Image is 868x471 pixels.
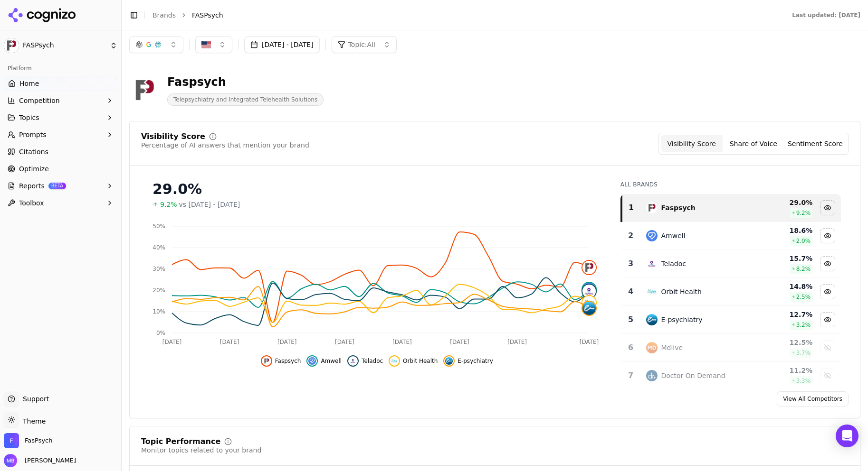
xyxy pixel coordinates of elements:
a: View All Competitors [777,391,849,406]
button: [DATE] - [DATE] [244,36,320,53]
div: Faspsych [661,203,696,212]
div: Monitor topics related to your brand [141,445,261,455]
tspan: [DATE] [392,339,412,345]
tr: 1faspsychFaspsych29.0%9.2%Hide faspsych data [621,194,841,222]
tspan: [DATE] [507,339,527,345]
span: Competition [19,96,60,105]
button: Topics [4,110,117,125]
img: amwell [646,230,658,241]
button: Show doctor on demand data [820,368,835,383]
a: Citations [4,144,117,159]
button: Hide e-psychiatry data [820,312,835,327]
div: E-psychiatry [661,315,703,324]
span: Home [19,79,39,88]
button: Toolbox [4,195,117,211]
tr: 3teladocTeladoc15.7%8.2%Hide teladoc data [621,250,841,278]
nav: breadcrumb [153,10,773,20]
div: 6 [625,342,637,353]
img: FASPsych [129,75,160,105]
tspan: 50% [153,223,165,230]
div: Mdlive [661,343,683,352]
tspan: 10% [153,308,165,315]
div: 15.7 % [756,254,813,263]
div: All Brands [620,181,841,188]
div: Percentage of AI answers that mention your brand [141,140,309,150]
img: orbit health [646,286,658,297]
img: amwell [582,283,596,296]
div: Doctor On Demand [661,371,725,380]
div: Teladoc [661,259,686,268]
div: Orbit Health [661,287,702,296]
span: [PERSON_NAME] [21,456,76,465]
img: e-psychiatry [646,314,658,325]
tspan: [DATE] [162,339,182,345]
button: Hide e-psychiatry data [443,355,493,367]
button: Hide faspsych data [261,355,301,367]
img: orbit health [391,357,398,365]
button: Hide amwell data [306,355,342,367]
img: FasPsych [4,433,19,448]
button: Open user button [4,454,76,467]
img: faspsych [263,357,270,365]
img: orbit health [582,296,596,309]
span: Teladoc [362,357,383,365]
tr: 5e-psychiatryE-psychiatry12.7%3.2%Hide e-psychiatry data [621,306,841,334]
tr: 4orbit healthOrbit Health14.8%2.5%Hide orbit health data [621,278,841,306]
span: BETA [48,183,66,189]
tspan: [DATE] [450,339,469,345]
div: 5 [625,314,637,325]
tspan: 20% [153,287,165,294]
div: 2 [625,230,637,241]
div: 7 [625,370,637,381]
button: Open organization switcher [4,433,53,448]
span: Telepsychiatry and Integrated Telehealth Solutions [167,93,324,106]
img: teladoc [349,357,357,365]
div: 12.5 % [756,338,813,347]
span: FasPsych [25,436,53,445]
tr: 6mdliveMdlive12.5%3.7%Show mdlive data [621,334,841,362]
span: 3.3 % [796,377,811,385]
div: 11.2 % [756,366,813,375]
tspan: 0% [156,330,165,336]
button: Competition [4,93,117,108]
img: faspsych [646,202,658,213]
span: Reports [19,181,45,191]
tspan: [DATE] [580,339,599,345]
div: 12.7 % [756,310,813,319]
button: Hide teladoc data [347,355,383,367]
tspan: [DATE] [220,339,239,345]
div: 3 [625,258,637,269]
span: FASPsych [23,41,106,50]
span: Prompts [19,130,47,139]
button: Hide orbit health data [389,355,438,367]
a: Brands [153,11,176,19]
span: 3.7 % [796,349,811,357]
div: Faspsych [167,74,324,90]
span: 9.2 % [796,209,811,217]
img: amwell [308,357,316,365]
span: 3.2 % [796,321,811,329]
button: ReportsBETA [4,178,117,194]
img: e-psychiatry [445,357,453,365]
span: Orbit Health [403,357,438,365]
div: Visibility Score [141,133,205,140]
a: Home [4,76,117,91]
button: Hide amwell data [820,228,835,243]
button: Hide orbit health data [820,284,835,299]
img: teladoc [646,258,658,269]
span: 8.2 % [796,265,811,273]
img: FASPsych [4,38,19,53]
div: Topic Performance [141,438,220,445]
span: 2.0 % [796,237,811,245]
tspan: 40% [153,244,165,251]
span: Support [19,394,49,404]
span: 9.2% [160,200,177,209]
img: faspsych [582,261,596,274]
a: Optimize [4,161,117,176]
tspan: 30% [153,266,165,272]
div: 1 [626,202,637,213]
div: 14.8 % [756,282,813,291]
div: Last updated: [DATE] [792,11,860,19]
button: Show mdlive data [820,340,835,355]
button: Prompts [4,127,117,142]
